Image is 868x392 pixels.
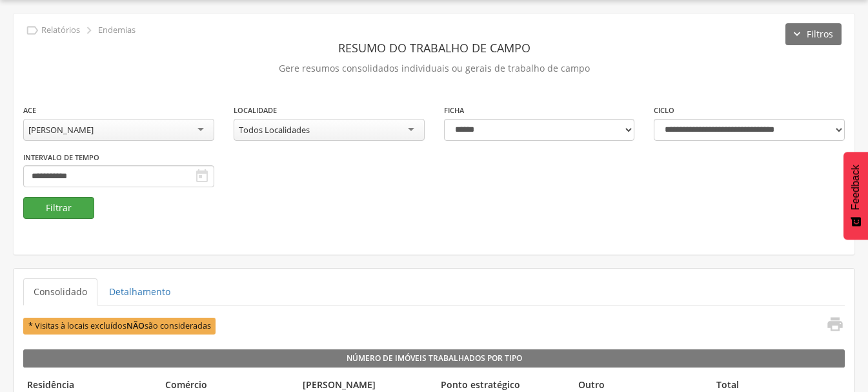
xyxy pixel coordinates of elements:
[98,25,136,36] p: Endemias
[23,36,845,59] header: Resumo do Trabalho de Campo
[23,152,99,163] label: Intervalo de Tempo
[444,105,464,116] label: Ficha
[23,197,94,219] button: Filtrar
[654,105,674,116] label: Ciclo
[843,152,868,240] button: Feedback - Mostrar pesquisa
[826,315,844,333] i: 
[850,165,862,210] span: Feedback
[23,278,97,305] a: Consolidado
[41,25,80,36] p: Relatórios
[23,59,845,77] p: Gere resumos consolidados individuais ou gerais de trabalho de campo
[818,315,844,336] a: 
[126,320,145,331] b: NÃO
[25,23,39,37] i: 
[28,124,94,136] div: [PERSON_NAME]
[239,124,310,136] div: Todos Localidades
[194,169,210,184] i: 
[23,349,845,367] legend: Número de Imóveis Trabalhados por Tipo
[785,23,842,45] button: Filtros
[23,105,36,116] label: ACE
[23,318,216,334] span: * Visitas à locais excluídos são consideradas
[99,278,181,305] a: Detalhamento
[234,105,277,116] label: Localidade
[82,23,96,37] i: 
